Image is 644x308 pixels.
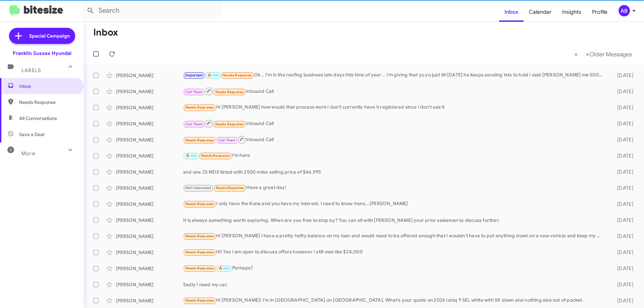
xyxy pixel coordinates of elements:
span: 🔥 Hot [218,266,230,270]
a: Special Campaign [9,28,75,44]
div: [DATE] [606,104,639,111]
div: and one 25 MDX listed with 2500 miles selling price of $46,995 [183,169,606,175]
span: All Conversations [19,115,57,122]
div: [PERSON_NAME] [116,169,183,175]
div: AB [619,5,630,16]
span: Not-Interested [185,186,211,190]
div: [DATE] [606,281,639,288]
div: [PERSON_NAME] [116,217,183,224]
div: [DATE] [606,136,639,143]
button: AB [613,5,637,16]
div: Hi [PERSON_NAME]! I'm in [GEOGRAPHIC_DATA] on [GEOGRAPHIC_DATA]. What's your quote on 2026 Ioniq ... [183,297,606,304]
button: Next [582,47,636,61]
div: [PERSON_NAME] [116,185,183,191]
span: Labels [21,67,41,73]
div: Inbound Call [183,119,606,128]
div: [PERSON_NAME] [116,72,183,79]
div: [DATE] [606,297,639,304]
div: [PERSON_NAME] [116,281,183,288]
span: Call Them [218,138,236,142]
div: [PERSON_NAME] [116,104,183,111]
span: Special Campaign [29,33,70,39]
span: Needs Response [185,298,214,303]
span: Needs Response [185,266,214,270]
div: Hi [PERSON_NAME] how would that process work I don't currently have it registered since I don't u... [183,104,606,111]
div: [DATE] [606,249,639,256]
span: Important [185,73,203,77]
div: It is always something worth exploring. When are you free to stop by? You can sit with [PERSON_NA... [183,217,606,224]
div: [DATE] [606,169,639,175]
div: [DATE] [606,72,639,79]
span: More [21,150,35,157]
div: [PERSON_NAME] [116,265,183,272]
span: Save a Deal [19,131,44,138]
div: Perhaps? [183,264,606,272]
span: Needs Response [185,105,214,110]
a: Inbox [499,2,524,22]
div: Ok .. I'm in the roofing business late days this time of year .. I'm giving that yo yo just till ... [183,71,606,79]
div: [DATE] [606,217,639,224]
div: I'm here [183,152,606,160]
span: Call Them [185,122,203,126]
a: Insights [557,2,587,22]
a: Calendar [524,2,557,22]
nav: Page navigation example [571,47,636,61]
span: Needs Response [216,186,244,190]
span: Needs Response [185,138,214,142]
span: Needs Response [19,99,76,106]
div: [DATE] [606,152,639,159]
span: Needs Response [185,202,214,206]
div: [DATE] [606,120,639,127]
div: Have a great day! [183,184,606,192]
span: Needs Response [215,122,244,126]
div: [DATE] [606,185,639,191]
button: Previous [570,47,582,61]
div: Hi [PERSON_NAME] I have a pretty hefty balance on my loan and would need to be offered enough tha... [183,232,606,240]
div: I only have the Kona and you have my interest, I need to know more...[PERSON_NAME] [183,200,606,208]
div: [PERSON_NAME] [116,120,183,127]
div: Franklin Sussex Hyundai [13,50,71,57]
h1: Inbox [93,27,118,38]
span: Needs Response [201,153,230,158]
div: Hi! Yes I am open to discuss offers however I still owe like $24,000 [183,248,606,256]
span: Inbox [19,83,76,89]
div: [DATE] [606,201,639,207]
div: [PERSON_NAME] [116,249,183,256]
span: Needs Response [185,250,214,254]
span: « [574,50,578,58]
div: [PERSON_NAME] [116,297,183,304]
span: 🔥 Hot [207,73,219,77]
div: Sadly I need my car. [183,281,606,288]
span: Call Them [185,90,203,94]
span: Needs Response [223,73,252,77]
span: Needs Response [215,90,244,94]
span: » [586,50,589,58]
span: Older Messages [589,51,632,58]
div: [PERSON_NAME] [116,201,183,207]
div: [DATE] [606,265,639,272]
input: Search [81,3,222,19]
div: [DATE] [606,233,639,240]
div: [PERSON_NAME] [116,88,183,95]
div: [PERSON_NAME] [116,136,183,143]
a: Profile [587,2,613,22]
div: [DATE] [606,88,639,95]
span: Needs Response [185,234,214,238]
span: 🔥 Hot [185,153,197,158]
div: [PERSON_NAME] [116,233,183,240]
div: Inbound Call [183,135,606,144]
div: Inbound Call [183,87,606,96]
div: [PERSON_NAME] [116,152,183,159]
